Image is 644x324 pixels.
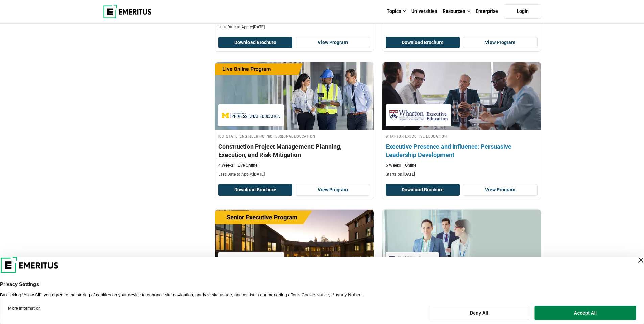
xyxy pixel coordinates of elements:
a: View Program [463,184,538,196]
img: Executive Presence and Influence: Persuasive Leadership Development | Online Leadership Course [374,59,549,133]
p: Online [403,163,416,168]
img: Construction Project Management: Planning, Execution, and Risk Mitigation | Online Project Manage... [215,62,374,130]
p: Last Date to Apply: [218,24,370,30]
h4: Executive Presence and Influence: Persuasive Leadership Development [386,142,538,159]
a: Healthcare Course by Emory Executive Education - October 23, 2025 Emory Executive Education Emory... [382,210,541,320]
a: Project Management Course by Michigan Engineering Professional Education - October 20, 2025 Michi... [215,62,374,181]
h4: Wharton Executive Education [386,133,538,139]
span: [DATE] [253,25,265,29]
span: [DATE] [253,172,265,177]
a: View Program [296,184,370,196]
a: Login [504,4,541,19]
img: Emory Executive Education [389,255,435,271]
img: Wharton Executive Education [389,108,448,123]
a: Leadership Course by Wharton Executive Education - October 22, 2025 Wharton Executive Education W... [382,62,541,181]
button: Download Brochure [386,37,460,48]
p: 6 Weeks [386,163,401,168]
a: Digital Transformation Course by Berkeley Executive Education - October 23, 2025 Berkeley Executi... [215,210,374,320]
img: Berkeley Executive Program in AI and Digital Strategy | Online Digital Transformation Course [215,210,374,277]
img: Michigan Engineering Professional Education [222,108,281,123]
span: [DATE] [403,172,415,177]
img: Innovating Healthcare: A Strategic Approach | Online Healthcare Course [382,210,541,277]
button: Download Brochure [218,184,293,196]
button: Download Brochure [386,184,460,196]
button: Download Brochure [218,37,293,48]
img: Berkeley Executive Education [222,255,281,271]
a: View Program [296,37,370,48]
p: Last Date to Apply: [218,172,370,177]
p: 4 Weeks [218,163,234,168]
a: View Program [463,37,538,48]
h4: Construction Project Management: Planning, Execution, and Risk Mitigation [218,142,370,159]
p: Starts on: [386,172,538,177]
p: Live Online [235,163,257,168]
h4: [US_STATE] Engineering Professional Education [218,133,370,139]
